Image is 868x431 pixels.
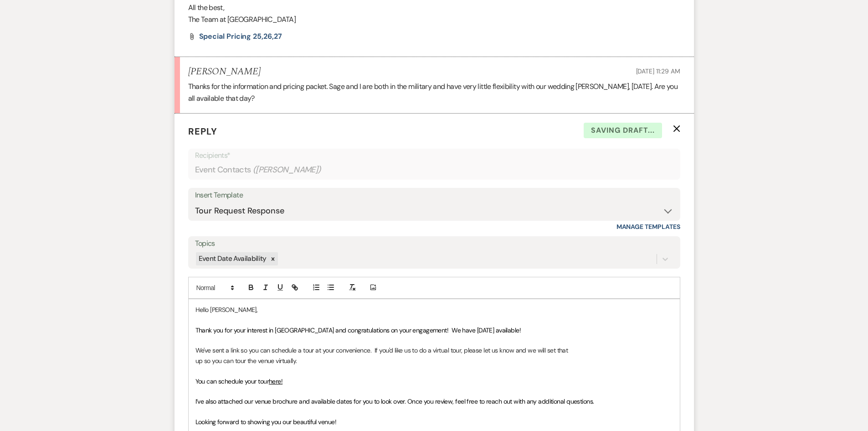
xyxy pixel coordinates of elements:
label: Topics [195,237,673,250]
h5: [PERSON_NAME] [188,66,261,78]
span: Special Pricing 25,26,27 [199,31,282,41]
span: Thank you for your interest in [GEOGRAPHIC_DATA] and congratulations on your engagement! We have ... [195,326,521,334]
span: ( [PERSON_NAME] ) [253,164,321,176]
p: We've sent a link so you can schedule a tour at your convenience. If you'd like us to do a virtua... [195,345,673,355]
div: Insert Template [195,189,673,202]
p: Thanks for the information and pricing packet. Sage and I are both in the military and have very ... [188,81,680,104]
a: Special Pricing 25,26,27 [199,33,282,40]
a: here! [269,377,282,385]
div: Event Contacts [195,161,673,179]
a: Manage Templates [616,223,680,231]
p: Recipients* [195,150,673,161]
p: The Team at [GEOGRAPHIC_DATA] [188,14,680,26]
span: All the best, [188,3,225,12]
span: Looking forward to showing you our beautiful venue! [195,418,336,426]
span: I’ve also attached our venue brochure and available dates for you to look over. Once you review, ... [195,397,594,405]
p: up so you can tour the venue virtually. [195,356,673,366]
span: [DATE] 11:29 AM [636,67,680,75]
div: Event Date Availability [196,252,268,265]
span: You can schedule your tour [195,377,269,385]
span: Saving draft... [584,123,662,138]
p: Hello [PERSON_NAME], [195,305,673,315]
span: Reply [188,125,217,137]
